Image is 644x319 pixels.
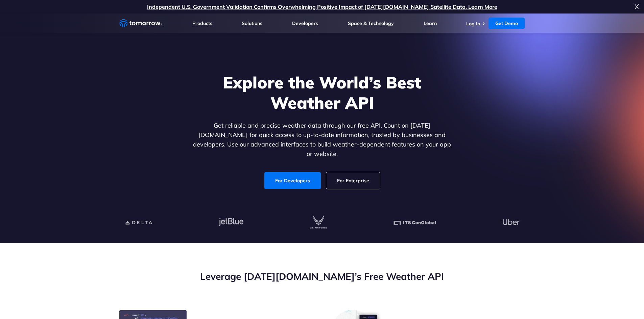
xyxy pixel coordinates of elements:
a: Log In [466,21,480,27]
h1: Explore the World’s Best Weather API [192,72,453,113]
a: Learn [424,20,437,26]
a: For Developers [264,172,321,189]
a: For Enterprise [326,172,380,189]
a: Products [192,20,212,26]
a: Developers [292,20,318,26]
a: Independent U.S. Government Validation Confirms Overwhelming Positive Impact of [DATE][DOMAIN_NAM... [147,3,497,10]
p: Get reliable and precise weather data through our free API. Count on [DATE][DOMAIN_NAME] for quic... [192,121,453,159]
a: Home link [119,18,163,28]
a: Space & Technology [348,20,394,26]
a: Get Demo [488,18,525,29]
a: Solutions [242,20,262,26]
